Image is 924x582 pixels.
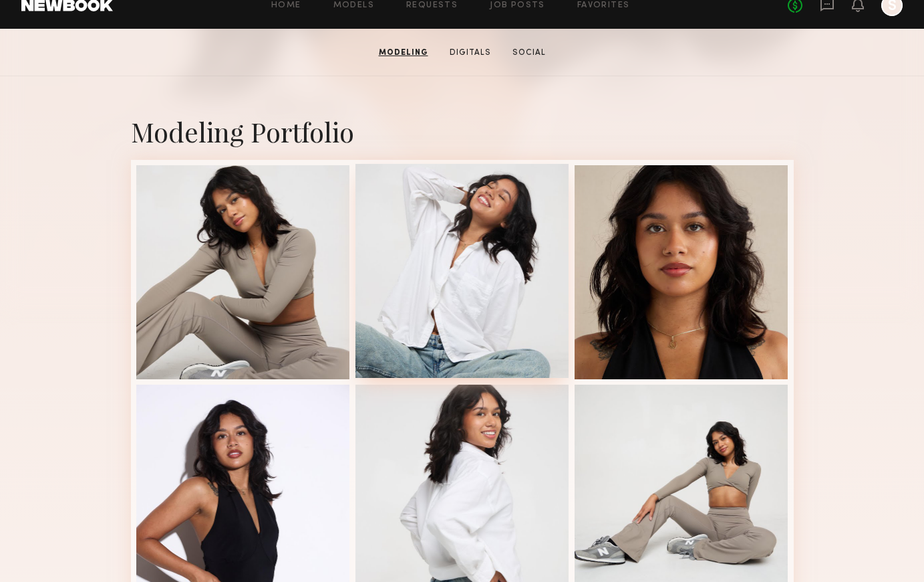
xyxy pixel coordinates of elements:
a: Modeling [373,47,434,59]
a: Requests [406,1,458,10]
a: Home [271,1,301,10]
div: Modeling Portfolio [131,114,794,149]
a: Favorites [577,1,630,10]
a: Digitals [444,47,496,59]
a: Models [333,1,374,10]
a: Job Posts [490,1,545,10]
a: Social [507,47,551,59]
